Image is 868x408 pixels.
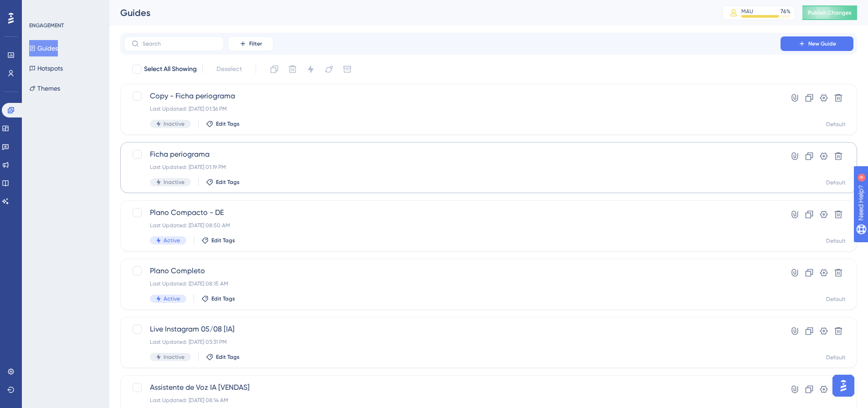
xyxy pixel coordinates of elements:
div: Last Updated: [DATE] 08:14 AM [150,397,755,404]
button: Themes [29,80,60,97]
span: Assistente de Voz IA [VENDAS] [150,382,755,393]
button: New Guide [781,36,853,51]
div: Default [826,354,846,361]
button: Guides [29,40,58,56]
span: Edit Tags [216,178,240,186]
button: Edit Tags [201,237,235,244]
div: Guides [120,6,699,19]
div: Default [826,296,846,303]
span: Inactive [164,120,185,127]
span: Copy - Ficha periograma [150,91,755,102]
div: Last Updated: [DATE] 03:31 PM [150,338,755,346]
button: Deselect [208,61,250,77]
div: 76 % [781,8,791,15]
span: Edit Tags [211,237,235,244]
input: Search [143,41,216,47]
div: 4 [63,5,66,12]
span: Active [164,295,180,302]
span: Filter [249,40,262,47]
span: Publish Changes [808,9,852,16]
div: Default [826,121,846,128]
span: Edit Tags [216,353,240,361]
button: Edit Tags [206,120,240,127]
button: Hotspots [29,60,63,76]
iframe: UserGuiding AI Assistant Launcher [830,372,857,399]
div: ENGAGEMENT [29,22,64,29]
div: Last Updated: [DATE] 01:19 PM [150,163,755,171]
span: Select All Showing [144,64,197,75]
span: Inactive [164,178,185,186]
button: Publish Changes [802,5,857,20]
span: Live Instagram 05/08 [IA] [150,324,755,335]
span: Active [164,237,180,244]
div: Last Updated: [DATE] 08:15 AM [150,280,755,287]
button: Edit Tags [206,178,240,186]
div: Last Updated: [DATE] 08:50 AM [150,222,755,229]
div: Default [826,237,846,245]
span: Deselect [216,64,242,75]
div: Default [826,179,846,186]
span: Inactive [164,353,185,361]
div: Last Updated: [DATE] 01:36 PM [150,105,755,112]
span: Plano Completo [150,265,755,276]
div: MAU [741,8,753,15]
button: Filter [228,36,273,51]
span: Need Help? [21,2,57,13]
span: Edit Tags [211,295,235,302]
button: Edit Tags [206,353,240,361]
span: New Guide [808,40,836,47]
span: Plano Compacto - DE [150,207,755,218]
span: Ficha periograma [150,149,755,160]
span: Edit Tags [216,120,240,127]
button: Edit Tags [201,295,235,302]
